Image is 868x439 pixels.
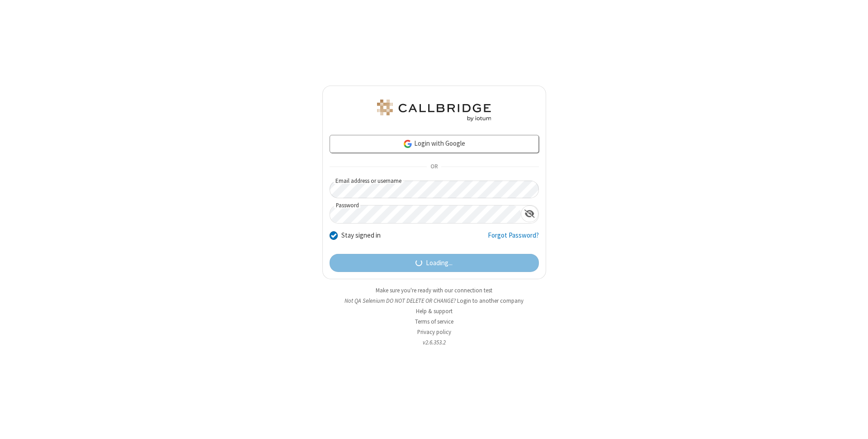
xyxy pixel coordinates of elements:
span: OR [427,161,441,173]
input: Email address or username [330,181,539,198]
li: Not QA Selenium DO NOT DELETE OR CHANGE? [322,296,546,305]
button: Loading... [330,254,539,272]
input: Password [330,205,521,223]
img: google-icon.png [403,139,413,149]
label: Stay signed in [341,230,381,241]
button: Login to another company [457,296,524,305]
a: Terms of service [415,318,453,325]
div: Show password [521,205,538,222]
span: Loading... [426,258,453,268]
a: Privacy policy [417,328,451,336]
li: v2.6.353.2 [322,338,546,347]
img: QA Selenium DO NOT DELETE OR CHANGE [375,100,493,121]
a: Help & support [416,307,453,315]
a: Forgot Password? [488,230,539,248]
a: Login with Google [330,135,539,153]
a: Make sure you're ready with our connection test [376,286,492,294]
